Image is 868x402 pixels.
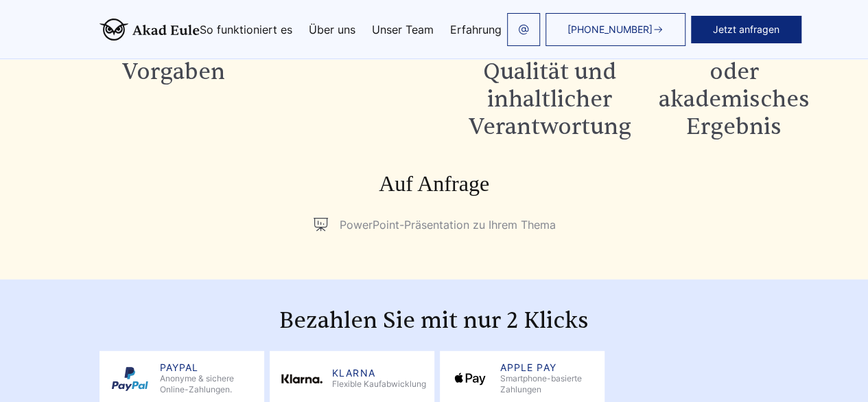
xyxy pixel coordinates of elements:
a: Erfahrung [450,24,502,35]
li: PowerPoint-Präsentation zu Ihrem Thema [312,214,556,236]
a: So funktioniert es [200,24,292,35]
a: [PHONE_NUMBER] [546,13,685,46]
span: Flexible Kaufabwicklung [332,379,426,390]
a: Über uns [309,24,355,35]
img: Klarna [277,362,327,395]
img: Apple Pay [445,362,495,395]
img: PayPal [105,362,154,395]
img: logo [99,19,200,41]
span: Apple Pay [500,362,599,373]
span: PayPal [160,362,259,373]
h3: Auf Anfrage [99,170,769,197]
h2: Bezahlen Sie mit nur 2 Klicks [99,307,769,335]
span: Anonyme & sichere Online-Zahlungen. [160,373,259,395]
span: Klarna [332,368,426,379]
span: [PHONE_NUMBER] [567,24,653,35]
button: Jetzt anfragen [691,16,801,43]
a: Unser Team [372,24,434,35]
span: Smartphone-basierte Zahlungen [500,373,599,395]
img: email [518,24,529,35]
